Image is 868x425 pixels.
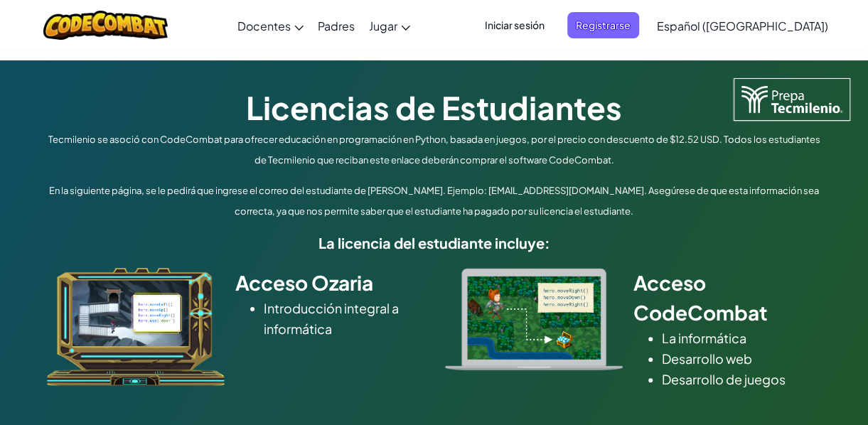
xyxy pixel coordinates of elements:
[662,369,822,389] li: Desarrollo de juegos
[43,232,825,254] h5: La licencia del estudiante incluye:
[650,6,835,45] a: Español ([GEOGRAPHIC_DATA])
[43,181,825,222] p: En la siguiente página, se le pedirá que ingrese el correo del estudiante de [PERSON_NAME]. Ejemp...
[237,18,291,33] span: Docentes
[362,6,417,45] a: Jugar
[657,18,828,33] span: Español ([GEOGRAPHIC_DATA])
[43,129,825,171] p: Tecmilenio se asoció con CodeCombat para ofrecer educación en programación en Python, basada en j...
[476,12,553,38] button: Iniciar sesión
[662,348,822,369] li: Desarrollo web
[43,11,168,40] img: CodeCombat logo
[311,6,362,45] a: Padres
[264,298,424,339] li: Introducción integral a informática
[43,85,825,129] h1: Licencias de Estudiantes
[369,18,397,33] span: Jugar
[445,268,623,370] img: type_real_code.png
[633,268,822,328] h2: Acceso CodeCombat
[662,328,822,348] li: La informática
[567,12,639,38] button: Registrarse
[235,268,424,298] h2: Acceso Ozaria
[47,268,225,386] img: ozaria_acodus.png
[734,78,850,121] img: Tecmilenio logo
[230,6,311,45] a: Docentes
